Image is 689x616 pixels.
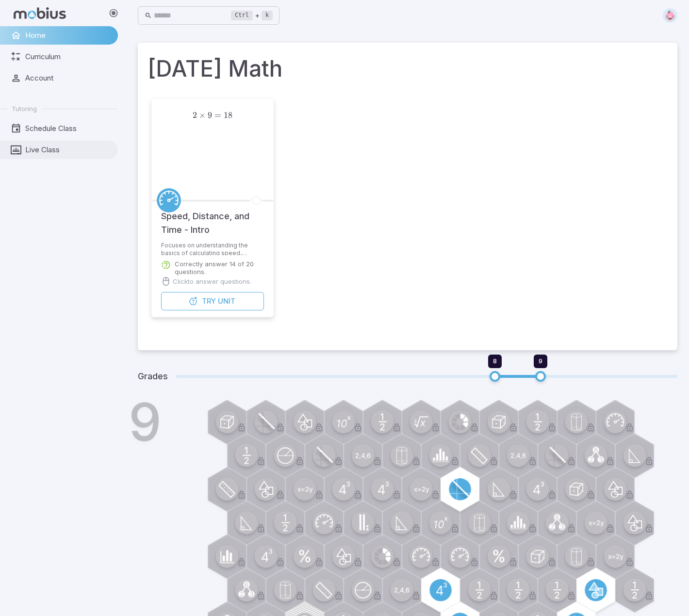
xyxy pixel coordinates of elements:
img: hexagon.svg [663,8,677,23]
button: Work through questions in increasing difficulty to master the unit [161,292,264,310]
span: Tutoring [12,104,37,113]
span: Schedule Class [25,123,111,134]
p: Correctly answer 14 of 20 questions. [175,260,264,276]
p: Click to answer questions. [173,276,251,286]
span: Unit [218,296,235,307]
span: = [214,110,221,120]
span: Home [25,30,111,41]
span: Live Class [25,145,111,155]
span: 9 [208,110,212,120]
span: 18 [224,110,232,120]
span: Curriculum [25,51,111,62]
div: + [231,10,273,21]
h1: [DATE] Math [148,52,668,85]
span: 9 [539,357,542,365]
span: × [199,110,206,120]
span: 8 [493,357,497,365]
kbd: k [262,11,273,20]
kbd: Ctrl [231,11,253,20]
span: Account [25,73,111,83]
span: Try [202,296,216,307]
h5: Grades [138,370,168,383]
a: Speed/Distance/Time [157,188,181,212]
p: Focuses on understanding the basics of calculating speed, distance, and time. [161,242,264,255]
span: 2 [193,110,197,120]
h5: Speed, Distance, and Time - Intro [161,200,264,237]
h1: 9 [129,396,162,448]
